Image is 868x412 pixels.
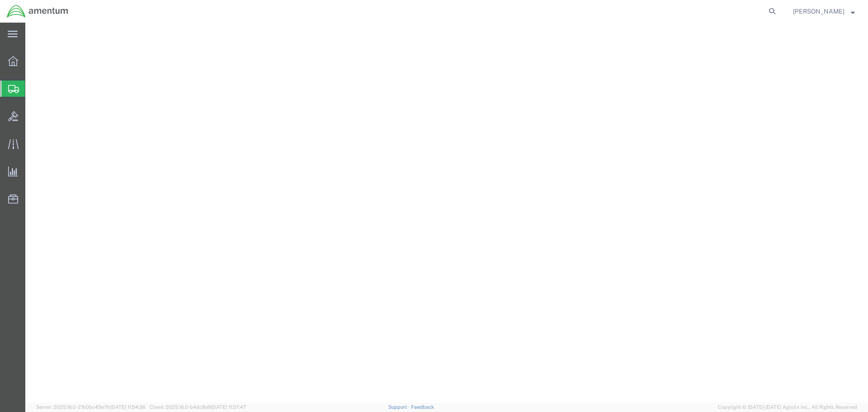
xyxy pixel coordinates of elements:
span: Client: 2025.16.0-b4dc8a9 [150,404,246,410]
a: Feedback [411,404,434,410]
span: Nick Riddle [793,6,844,16]
span: [DATE] 11:37:47 [211,404,246,410]
span: [DATE] 11:54:36 [110,404,146,410]
a: Support [388,404,411,410]
button: [PERSON_NAME] [793,6,855,17]
span: Server: 2025.16.0-21b0bc45e7b [36,404,146,410]
img: logo [6,5,69,18]
span: Copyright © [DATE]-[DATE] Agistix Inc., All Rights Reserved [718,403,857,411]
iframe: FS Legacy Container [25,23,868,403]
